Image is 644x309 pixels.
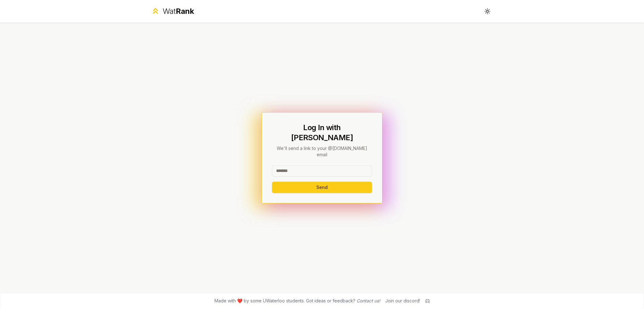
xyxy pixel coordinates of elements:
[272,123,372,143] h1: Log In with [PERSON_NAME]
[176,7,194,16] span: Rank
[385,298,420,304] div: Join our discord!
[214,298,380,304] span: Made with ❤️ by some UWaterloo students. Got ideas or feedback?
[272,145,372,158] p: We'll send a link to your @[DOMAIN_NAME] email
[163,6,194,16] div: Wat
[272,182,372,193] button: Send
[151,6,194,16] a: WatRank
[357,298,380,303] a: Contact us!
